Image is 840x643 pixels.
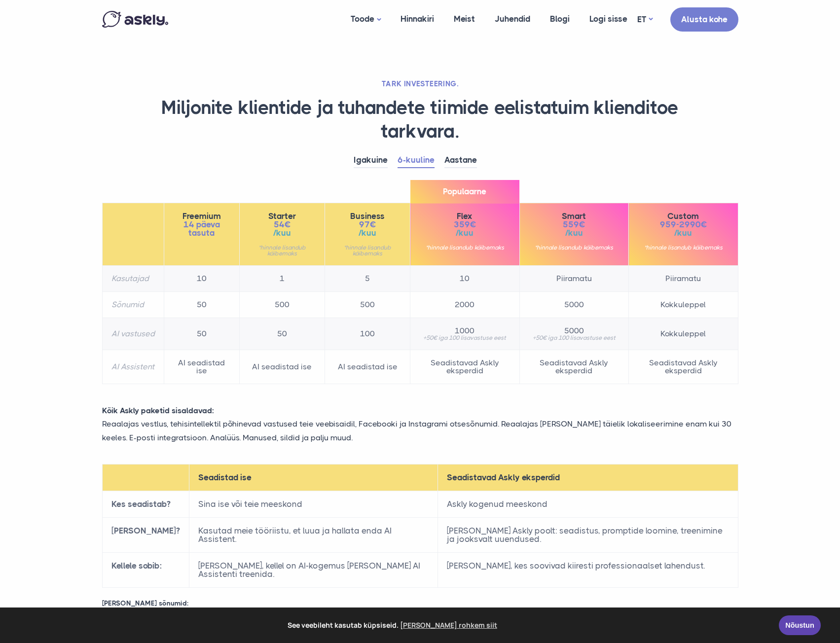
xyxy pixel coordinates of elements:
[399,618,499,633] a: learn more about cookies
[419,229,510,237] span: /kuu
[102,266,164,292] th: Kasutajad
[419,327,510,335] span: 1000
[629,350,738,384] td: Seadistavad Askly eksperdid
[410,266,519,292] td: 10
[334,245,401,256] small: *hinnale lisandub käibemaks
[438,491,738,517] td: Askly kogenud meeskond
[102,11,168,28] img: Askly
[444,153,477,168] a: Aastane
[519,292,628,318] td: 5000
[637,12,653,27] a: ET
[164,266,239,292] td: 10
[419,212,510,220] span: Flex
[102,517,189,552] th: [PERSON_NAME]?
[529,245,620,250] small: *hinnale lisandub käibemaks
[410,180,519,203] span: Populaarne
[638,229,729,237] span: /kuu
[102,552,189,587] th: Kellele sobib:
[239,266,325,292] td: 1
[410,350,519,384] td: Seadistavad Askly eksperdid
[438,517,738,552] td: [PERSON_NAME] Askly poolt: seadistus, promptide loomine, treenimine ja jooksvalt uuendused.
[164,350,239,384] td: AI seadistad ise
[519,266,628,292] td: Piiramatu
[398,153,435,168] a: 6-kuuline
[438,464,738,491] th: Seadistavad Askly eksperdid
[519,350,628,384] td: Seadistavad Askly eksperdid
[438,552,738,587] td: [PERSON_NAME], kes soovivad kiiresti professionaalset lahendust.
[164,318,239,350] td: 50
[249,245,316,256] small: *hinnale lisandub käibemaks
[638,245,729,250] small: *hinnale lisandub käibemaks
[638,220,729,229] span: 959-2990€
[95,417,746,444] p: Reaalajas vestlus, tehisintellektil põhinevad vastused teie veebisaidil, Facebooki ja Instagrami ...
[334,220,401,229] span: 97€
[249,212,316,220] span: Starter
[419,245,510,250] small: *hinnale lisandub käibemaks
[189,552,438,587] td: [PERSON_NAME], kellel on AI-kogemus [PERSON_NAME] AI Assistenti treenida.
[189,464,438,491] th: Seadistad ise
[239,318,325,350] td: 50
[638,212,729,220] span: Custom
[102,491,189,517] th: Kes seadistab?
[334,212,401,220] span: Business
[334,229,401,237] span: /kuu
[189,517,438,552] td: Kasutad meie tööriistu, et luua ja hallata enda AI Assistent.
[419,335,510,341] small: +50€ iga 100 lisavastuse eest
[629,292,738,318] td: Kokkuleppel
[325,292,410,318] td: 500
[239,292,325,318] td: 500
[102,79,738,89] h2: TARK INVESTEERING.
[325,266,410,292] td: 5
[189,491,438,517] td: Sina ise või teie meeskond
[529,212,620,220] span: Smart
[529,335,620,341] small: +50€ iga 100 lisavastuse eest
[102,292,164,318] th: Sõnumid
[629,266,738,292] td: Piiramatu
[419,220,510,229] span: 359€
[325,318,410,350] td: 100
[529,229,620,237] span: /kuu
[239,350,325,384] td: AI seadistad ise
[102,350,164,384] th: AI Assistent
[164,292,239,318] td: 50
[102,318,164,350] th: AI vastused
[102,599,188,607] strong: [PERSON_NAME] sõnumid:
[249,220,316,229] span: 54€
[102,406,214,415] strong: Kõik Askly paketid sisaldavad:
[529,327,620,335] span: 5000
[410,292,519,318] td: 2000
[354,153,388,168] a: Igakuine
[102,96,738,143] h1: Miljonite klientide ja tuhandete tiimide eelistatuim klienditoe tarkvara.
[249,229,316,237] span: /kuu
[670,7,738,32] a: Alusta kohe
[173,220,230,237] span: 14 päeva tasuta
[638,330,729,338] span: Kokkuleppel
[14,618,772,633] span: See veebileht kasutab küpsiseid.
[779,615,821,635] a: Nõustun
[529,220,620,229] span: 559€
[325,350,410,384] td: AI seadistad ise
[173,212,230,220] span: Freemium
